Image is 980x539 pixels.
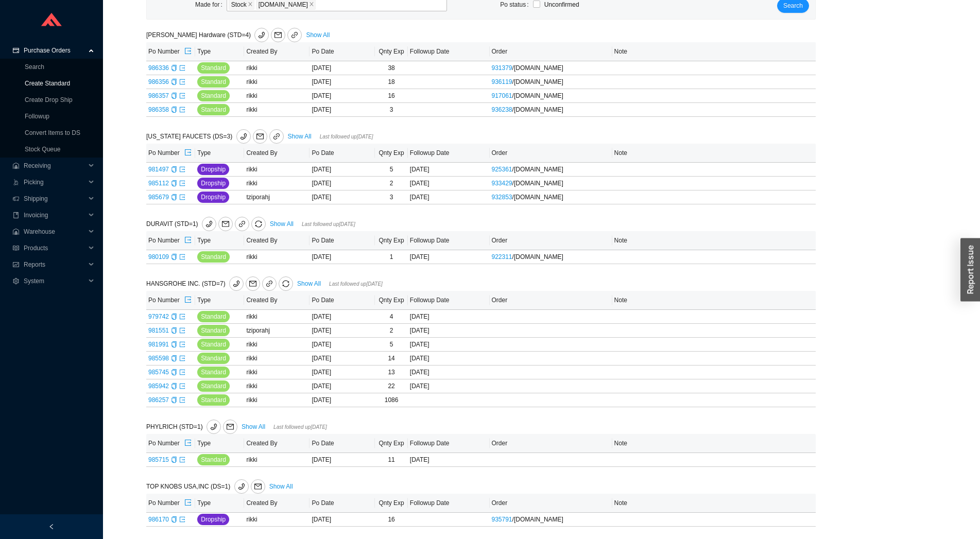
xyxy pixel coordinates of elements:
th: Type [195,42,244,61]
td: 16 [375,89,407,103]
button: Standard [197,90,230,101]
button: phone [202,217,216,231]
span: export [179,79,185,85]
span: copy [171,93,177,99]
button: export [184,44,192,59]
span: copy [171,341,177,347]
span: Standard [201,395,226,405]
a: export [179,355,185,362]
span: Standard [201,105,226,115]
td: / [DOMAIN_NAME] [490,75,612,89]
span: mail [223,423,237,430]
span: phone [235,483,248,490]
th: Order [490,42,612,61]
td: [DATE] [310,103,375,117]
span: Unconfirmed [544,1,579,8]
a: 917061 [492,92,512,99]
span: phone [207,423,220,430]
span: copy [171,383,177,389]
td: [DATE] [310,177,375,190]
span: Standard [201,63,226,73]
td: rikki [244,338,310,352]
span: export [184,236,192,245]
span: export [179,327,185,334]
span: Standard [201,311,226,322]
th: Order [490,144,612,163]
a: 986170 [148,516,169,523]
span: Search [783,1,803,11]
td: 4 [375,310,407,324]
span: export [179,383,185,389]
span: export [179,397,185,403]
span: DURAVIT (STD=1) [146,220,268,228]
button: phone [236,129,251,144]
span: System [24,273,85,289]
a: export [179,106,185,113]
button: mail [253,129,267,144]
th: Note [612,291,816,310]
span: export [179,107,185,113]
div: Copy [171,353,177,363]
a: 985679 [148,194,169,201]
td: rikki [244,163,310,177]
button: Dropship [197,178,229,189]
a: 931379 [492,64,512,72]
th: Followup Date [408,42,490,61]
span: Picking [24,174,85,190]
a: 935791 [492,516,512,523]
th: Followup Date [408,291,490,310]
td: rikki [244,310,310,324]
td: rikki [244,75,310,89]
span: export [179,341,185,347]
a: export [179,92,185,99]
a: export [179,327,185,334]
span: Dropship [201,164,226,175]
td: [DATE] [310,338,375,352]
button: sync [279,276,293,291]
div: Copy [171,311,177,322]
button: Standard [197,104,230,115]
th: Po Date [310,231,375,250]
span: Dropship [201,192,226,202]
span: export [179,314,185,320]
td: rikki [244,352,310,366]
td: / [DOMAIN_NAME] [490,177,612,190]
span: Standard [201,325,226,336]
a: 933429 [492,180,512,187]
span: copy [171,254,177,260]
th: Type [195,231,244,250]
th: Type [195,291,244,310]
span: Standard [201,77,226,87]
span: close [248,2,253,8]
div: Copy [171,105,177,115]
th: Po Date [310,291,375,310]
span: copy [171,327,177,334]
th: Order [490,291,612,310]
td: [DATE] [310,163,375,177]
span: mail [271,31,285,39]
a: link [287,28,302,42]
span: Standard [201,339,226,350]
span: Standard [201,367,226,377]
button: Standard [197,251,230,263]
td: 2 [375,177,407,190]
td: 3 [375,103,407,117]
button: mail [251,479,265,494]
div: [DATE] [410,178,488,188]
a: 986356 [148,78,169,85]
th: Po Number [146,42,195,61]
a: export [179,369,185,376]
a: 986257 [148,396,169,404]
td: 3 [375,190,407,204]
span: link [291,32,298,40]
span: export [179,369,185,375]
span: sync [279,280,293,287]
span: copy [171,79,177,85]
td: tziporahj [244,324,310,338]
span: [US_STATE] FAUCETS (DS=3) [146,133,286,140]
button: export [184,293,192,307]
th: Created By [244,291,310,310]
span: link [266,281,273,289]
div: [DATE] [410,192,488,202]
td: / [DOMAIN_NAME] [490,89,612,103]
